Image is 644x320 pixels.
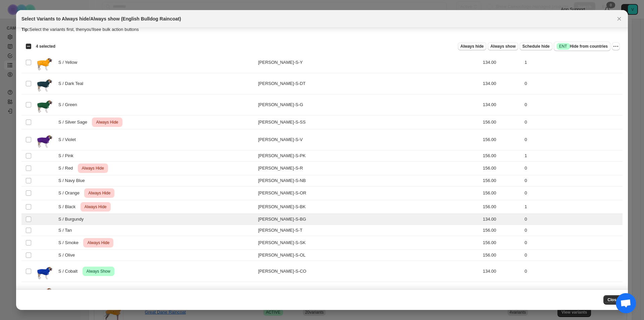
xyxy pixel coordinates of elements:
img: English_Bulldog_Rain_coat_-_Baked_Clay.png [36,284,53,301]
span: Always Hide [87,189,112,197]
td: 156.00 [481,150,523,162]
td: 0 [523,186,623,200]
span: Always Hide [86,239,111,247]
td: 0 [523,261,623,282]
td: 1 [523,150,623,162]
span: Hide from countries [556,43,608,50]
button: Always show [488,42,518,50]
td: 0 [523,225,623,236]
td: 1 [523,52,623,73]
p: Select the variants first, then you'll see bulk action buttons [21,26,623,33]
td: [PERSON_NAME]-S-SS [256,116,481,129]
img: rc-eb-g-1000_7bf0c758-0634-4d7f-8e72-70ba8d42d605.jpg [36,96,53,113]
td: [PERSON_NAME]-S-BC [256,282,481,303]
span: S / Smoke [58,239,82,246]
td: 156.00 [481,162,523,175]
td: 0 [523,250,623,261]
span: S / Red [58,165,76,172]
span: S / Green [58,101,80,108]
span: S / Pink [58,152,77,159]
strong: Tip: [21,27,30,32]
td: [PERSON_NAME]-S-BG [256,214,481,225]
span: S / Burgundy [58,216,87,223]
td: 134.00 [481,94,523,116]
span: S / Yellow [58,59,81,66]
td: [PERSON_NAME]-S-CO [256,261,481,282]
span: ENT [559,44,567,49]
span: S / Violet [58,136,79,143]
span: Always Hide [80,164,105,172]
td: 156.00 [481,250,523,261]
td: [PERSON_NAME]-S-R [256,162,481,175]
span: S / Olive [58,252,78,259]
td: 134.00 [481,52,523,73]
td: 156.00 [481,129,523,150]
td: 156.00 [481,236,523,250]
td: [PERSON_NAME]-S-OR [256,186,481,200]
td: 0 [523,162,623,175]
span: S / Navy Blue [58,177,89,184]
td: 0 [523,129,623,150]
button: More actions [612,42,620,50]
a: Open chat [616,293,636,313]
td: 0 [523,94,623,116]
td: 156.00 [481,186,523,200]
td: [PERSON_NAME]-S-G [256,94,481,116]
span: 4 selected [36,44,55,49]
span: S / Tan [58,227,75,234]
td: 0 [523,116,623,129]
img: rc-eb-y-1000.jpg [36,54,53,71]
img: rc-eb-b-1000.jpg [36,263,53,280]
span: Always Hide [95,118,119,126]
button: SuccessENTHide from countries [554,42,610,51]
td: 0 [523,214,623,225]
td: [PERSON_NAME]-S-V [256,129,481,150]
span: S / Orange [58,190,83,196]
span: Always Hide [83,203,108,211]
span: S / Cobalt [58,268,81,275]
button: Close [603,295,623,305]
td: 156.00 [481,282,523,303]
img: rc-eb-dt-1000.jpg [36,75,53,92]
span: S / Baked Clay [58,289,91,296]
img: rc-eb-p-1000_2e024052-98b6-47e0-a445-906100c3c38c.jpg [36,131,53,148]
td: [PERSON_NAME]-S-NB [256,175,481,186]
span: Always show [490,44,516,49]
td: 0 [523,175,623,186]
td: 0 [523,282,623,303]
td: [PERSON_NAME]-S-Y [256,52,481,73]
td: 0 [523,236,623,250]
h2: Select Variants to Always hide/Always show (English Bulldog Raincoat) [21,15,181,22]
td: [PERSON_NAME]-S-PK [256,150,481,162]
td: 1 [523,200,623,214]
td: 156.00 [481,225,523,236]
span: S / Dark Teal [58,80,87,87]
button: Close [614,14,624,24]
td: 0 [523,73,623,94]
td: 134.00 [481,214,523,225]
td: [PERSON_NAME]-S-OL [256,250,481,261]
span: Schedule hide [522,44,549,49]
button: Schedule hide [520,42,552,50]
button: Always hide [458,42,486,50]
span: S / Silver Sage [58,119,91,126]
span: Close [607,297,619,303]
td: 156.00 [481,200,523,214]
td: 156.00 [481,175,523,186]
td: [PERSON_NAME]-S-BK [256,200,481,214]
td: [PERSON_NAME]-S-DT [256,73,481,94]
span: Always Show [85,267,112,275]
td: 156.00 [481,116,523,129]
span: S / Black [58,203,79,210]
td: 134.00 [481,73,523,94]
td: [PERSON_NAME]-S-T [256,225,481,236]
td: 134.00 [481,261,523,282]
td: [PERSON_NAME]-S-SK [256,236,481,250]
span: Always hide [461,44,484,49]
